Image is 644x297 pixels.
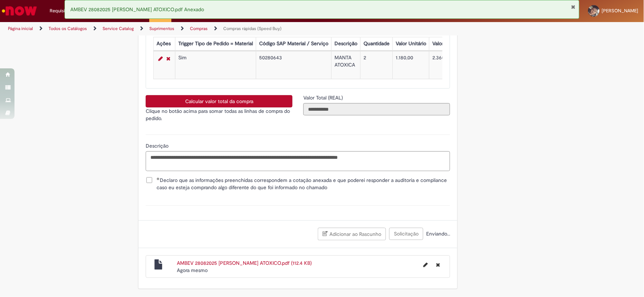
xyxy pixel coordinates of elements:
[157,177,160,180] span: Obrigatório Preenchido
[146,151,450,171] textarea: Descrição
[393,51,429,79] td: 1.180,00
[256,51,332,79] td: 50280643
[190,26,208,31] a: Compras
[571,4,576,10] button: Fechar Notificação
[154,37,175,51] th: Ações
[303,94,344,101] label: Somente leitura - Valor Total (REAL)
[419,259,432,271] button: Editar nome de arquivo AMBEV 28082025 AFONSO LENCOL ATOXICO.pdf
[8,26,33,31] a: Página inicial
[146,107,292,122] p: Clique no botão acima para somar todas as linhas de compra do pedido.
[177,267,208,273] span: Agora mesmo
[103,26,134,31] a: Service Catalog
[256,37,332,51] th: Código SAP Material / Serviço
[303,94,344,101] span: Somente leitura - Valor Total (REAL)
[332,37,361,51] th: Descrição
[602,8,639,14] span: [PERSON_NAME]
[175,51,256,79] td: Sim
[165,54,172,63] a: Remover linha 1
[157,177,450,191] span: Declaro que as informações preenchidas correspondem a cotação anexada e que poderei responder a a...
[1,4,38,18] img: ServiceNow
[429,51,476,79] td: 2.360,00
[70,6,204,13] span: AMBEV 28082025 [PERSON_NAME] ATOXICO.pdf Anexado
[50,7,75,14] span: Requisições
[432,259,444,271] button: Excluir AMBEV 28082025 AFONSO LENCOL ATOXICO.pdf
[332,51,361,79] td: MANTA ATOXICA
[303,103,450,115] input: Valor Total (REAL)
[177,260,312,266] a: AMBEV 28082025 [PERSON_NAME] ATOXICO.pdf (112.4 KB)
[177,267,208,273] time: 29/08/2025 08:49:56
[146,143,170,149] span: Descrição
[429,37,476,51] th: Valor Total Moeda
[49,26,87,31] a: Todos os Catálogos
[5,22,424,35] ul: Trilhas de página
[157,54,165,63] a: Editar Linha 1
[149,26,174,31] a: Suprimentos
[223,26,282,31] a: Compras rápidas (Speed Buy)
[393,37,429,51] th: Valor Unitário
[175,37,256,51] th: Trigger Tipo de Pedido = Material
[361,51,393,79] td: 2
[361,37,393,51] th: Quantidade
[425,230,450,237] span: Enviando...
[146,95,292,107] button: Calcular valor total da compra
